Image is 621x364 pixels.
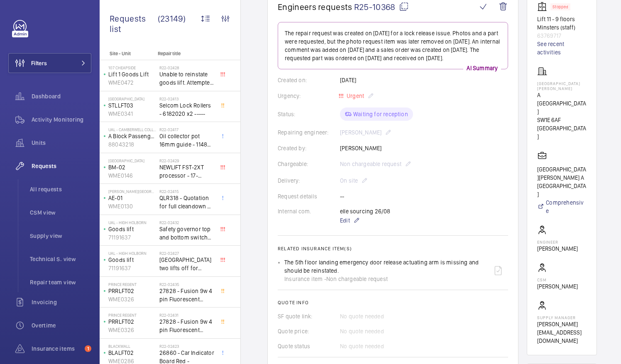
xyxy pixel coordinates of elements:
[32,321,91,330] span: Overtime
[537,40,587,56] a: See recent activities
[159,318,214,334] span: 27828 - Fusion 9w 4 pin Fluorescent Lamp / Bulb - Used on Prince regent lift No2 car top test con...
[108,202,156,210] p: WME0130
[108,110,156,118] p: WME0341
[108,127,156,132] p: UAL - Camberwell College of Arts
[278,246,508,252] h2: Related insurance item(s)
[537,320,587,345] p: [PERSON_NAME][EMAIL_ADDRESS][DOMAIN_NAME]
[108,96,156,101] p: [GEOGRAPHIC_DATA]
[326,275,388,283] span: Non chargeable request
[108,158,156,163] p: [GEOGRAPHIC_DATA]
[537,198,587,215] a: Comprehensive
[32,344,81,353] span: Insurance items
[108,326,156,334] p: WME0326
[159,220,214,225] h2: R22-02432
[284,275,326,283] span: Insurance item -
[32,162,91,170] span: Requests
[159,163,214,180] span: NEWLIFT FST-2XT processor - 17-02000003 1021,00 euros x1
[108,295,156,303] p: WME0326
[159,70,214,87] span: Unable to reinstate goods lift. Attempted to swap control boards with PL2, no difference. Technic...
[159,132,214,149] span: Oil collector pot 16mm guide - 11482 x2
[537,91,587,116] p: A [GEOGRAPHIC_DATA]
[159,65,214,70] h2: R22-02428
[32,298,91,306] span: Invoicing
[537,15,587,32] p: Lift 11 - 9 floors Minsters (staff)
[108,287,156,295] p: PRRLFT02
[159,127,214,132] h2: R22-02417
[340,216,350,225] span: Edit
[108,344,156,349] p: Blackwall
[32,139,91,147] span: Units
[8,53,91,73] button: Filters
[30,278,91,286] span: Repair team view
[537,32,587,40] p: 63769717
[85,345,91,352] span: 1
[159,158,214,163] h2: R22-02429
[110,13,158,34] span: Requests list
[30,185,91,193] span: All requests
[108,264,156,272] p: 71191637
[30,255,91,263] span: Technical S. view
[108,163,156,171] p: BM-02
[537,116,587,141] p: SW1E 6AF [GEOGRAPHIC_DATA]
[108,282,156,287] p: Prince Regent
[537,277,578,282] p: CSM
[108,318,156,326] p: PRRLFT02
[108,101,156,110] p: STLLFT03
[537,239,578,244] p: Engineer
[30,232,91,240] span: Supply view
[285,29,501,62] p: The repair request was created on [DATE] for a lock release issue. Photos and a part were request...
[31,59,47,67] span: Filters
[108,225,156,233] p: Goods lift
[159,251,214,256] h2: R22-02427
[159,313,214,318] h2: R22-02431
[537,165,587,198] p: [GEOGRAPHIC_DATA][PERSON_NAME] A [GEOGRAPHIC_DATA]
[108,65,156,70] p: 107 Cheapside
[278,300,508,305] h2: Quote info
[553,5,568,8] p: Stopped
[537,2,550,12] img: elevator.svg
[32,115,91,124] span: Activity Monitoring
[108,349,156,357] p: BLALFT02
[159,344,214,349] h2: R22-02423
[537,244,578,253] p: [PERSON_NAME]
[108,220,156,225] p: UAL - High Holborn
[158,51,213,56] p: Repair title
[159,287,214,303] span: 27828 - Fusion 9w 4 pin Fluorescent Lamp / Bulb - Used on Prince regent lift No2 car top test con...
[537,81,587,91] p: [GEOGRAPHIC_DATA][PERSON_NAME]
[108,251,156,256] p: UAL - High Holborn
[108,313,156,318] p: Prince Regent
[32,92,91,100] span: Dashboard
[159,101,214,118] span: Selcom Lock Rollers - 6182020 x2 -----
[30,208,91,217] span: CSM view
[159,225,214,242] span: Safety governor top and bottom switches not working from an immediate defect. Lift passenger lift...
[108,78,156,87] p: WME0472
[108,189,156,194] p: [PERSON_NAME][GEOGRAPHIC_DATA]
[354,2,409,12] span: R25-10368
[537,282,578,291] p: [PERSON_NAME]
[108,171,156,180] p: WME0146
[108,70,156,78] p: Lift 1 Goods Lift
[537,315,587,320] p: Supply manager
[159,256,214,272] span: [GEOGRAPHIC_DATA] two lifts off for safety governor rope switches at top and bottom. Immediate de...
[108,233,156,242] p: 71191637
[108,132,156,140] p: A Block Passenger Lift 2 (B) L/H
[108,194,156,202] p: AE-01
[108,256,156,264] p: Goods lift
[108,140,156,149] p: 88043218
[159,194,214,210] span: QLR318 - Quotation for full cleandown of lift and motor room at, Workspace, [PERSON_NAME][GEOGRAP...
[278,2,352,12] span: Engineers requests
[159,282,214,287] h2: R22-02435
[159,96,214,101] h2: R22-02413
[463,64,501,72] p: AI Summary
[100,51,154,56] p: Site - Unit
[159,189,214,194] h2: R22-02415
